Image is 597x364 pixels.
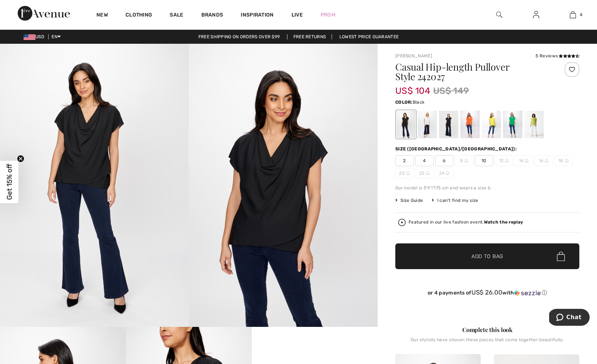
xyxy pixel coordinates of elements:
[527,10,545,19] a: Sign In
[395,53,432,58] a: [PERSON_NAME]
[435,168,453,179] span: 24
[435,155,453,166] span: 6
[439,111,458,138] div: Midnight Blue
[395,289,579,299] div: or 4 payments ofUS$ 26.00withSezzle Click to learn more about Sezzle
[398,219,406,226] img: Watch the replay
[96,12,108,19] a: New
[533,10,539,19] img: My Info
[287,34,332,39] a: Free Returns
[495,155,513,166] span: 12
[24,34,35,40] img: US Dollar
[432,197,478,204] div: I can't find my size
[455,155,473,166] span: 8
[192,34,286,39] a: Free shipping on orders over $99
[395,289,579,296] div: or 4 payments of with
[126,12,152,19] a: Clothing
[413,100,425,105] span: Black
[395,62,549,81] h1: Casual Hip-length Pullover Style 242027
[395,197,423,204] span: Size Guide
[395,185,579,191] div: Our model is 5'9"/175 cm and wears a size 6.
[484,220,523,225] strong: Watch the replay
[395,78,430,96] span: US$ 104
[396,111,416,138] div: Black
[395,155,414,166] span: 2
[395,243,579,269] button: Add to Bag
[475,155,493,166] span: 10
[524,111,544,138] div: Key lime
[570,10,576,19] img: My Bag
[415,155,434,166] span: 4
[503,111,522,138] div: Island green
[471,253,503,260] span: Add to Bag
[446,171,449,175] img: ring-m.svg
[471,289,503,296] span: US$ 26.00
[433,84,469,97] span: US$ 149
[525,159,529,163] img: ring-m.svg
[580,11,582,18] span: 4
[395,337,579,348] div: Our stylists have chosen these pieces that come together beautifully.
[321,11,335,19] a: Prom
[415,168,434,179] span: 22
[170,12,183,19] a: Sale
[482,111,501,138] div: Sunlight
[241,12,273,19] span: Inspiration
[460,111,480,138] div: Mandarin
[409,220,523,225] div: Featured in our live fashion event.
[426,171,430,175] img: ring-m.svg
[536,53,579,59] div: 5 Reviews
[333,34,405,39] a: Lowest Price Guarantee
[515,155,533,166] span: 14
[496,10,502,19] img: search the website
[554,155,573,166] span: 18
[418,111,437,138] div: Vanilla 30
[514,290,541,296] img: Sezzle
[565,159,569,163] img: ring-m.svg
[395,100,413,105] span: Color:
[5,164,14,200] span: Get 15% off
[189,44,378,327] img: Casual Hip-Length Pullover Style 242027. 2
[24,34,47,39] span: USD
[201,12,223,19] a: Brands
[555,10,591,19] a: 4
[395,146,518,152] div: Size ([GEOGRAPHIC_DATA]/[GEOGRAPHIC_DATA]):
[395,325,579,334] div: Complete this look
[17,155,24,163] button: Close teaser
[406,171,410,175] img: ring-m.svg
[534,155,553,166] span: 16
[292,11,303,19] a: Live
[549,309,590,327] iframe: Opens a widget where you can chat to one of our agents
[18,6,70,21] img: 1ère Avenue
[505,159,509,163] img: ring-m.svg
[395,168,414,179] span: 20
[52,34,61,39] span: EN
[464,159,468,163] img: ring-m.svg
[557,251,565,261] img: Bag.svg
[545,159,548,163] img: ring-m.svg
